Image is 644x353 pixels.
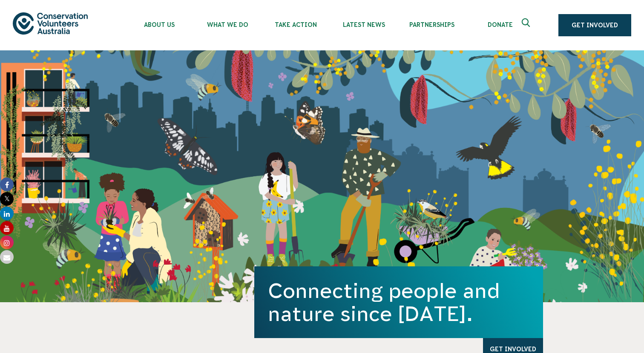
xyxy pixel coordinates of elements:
span: Partnerships [398,21,466,28]
h1: Connecting people and nature since [DATE]. [268,279,529,325]
span: Take Action [262,21,330,28]
span: Donate [466,21,534,28]
span: Expand search box [522,18,532,32]
button: Expand search box Close search box [517,15,537,35]
a: Get Involved [558,14,631,36]
img: logo.svg [13,12,88,34]
span: About Us [125,21,193,28]
span: Latest News [330,21,398,28]
span: What We Do [193,21,262,28]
